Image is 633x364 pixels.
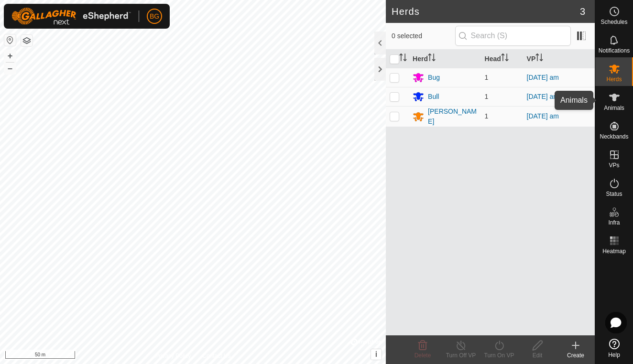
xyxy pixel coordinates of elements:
[21,35,33,46] button: Map Layers
[609,162,619,168] span: VPs
[595,335,633,362] a: Help
[428,92,439,102] div: Bull
[501,55,509,63] p-sorticon: Activate to sort
[600,134,628,139] span: Neckbands
[155,352,191,360] a: Privacy Policy
[428,55,436,63] p-sorticon: Activate to sort
[518,351,557,360] div: Edit
[399,55,407,63] p-sorticon: Activate to sort
[409,50,480,68] th: Herd
[4,34,16,46] button: Reset Map
[455,26,571,46] input: Search (S)
[608,352,620,358] span: Help
[202,352,230,360] a: Contact Us
[371,349,382,360] button: i
[600,19,627,25] span: Schedules
[557,351,595,360] div: Create
[527,112,559,120] a: [DATE] am
[150,11,159,21] span: BG
[442,351,480,360] div: Turn Off VP
[4,50,16,62] button: +
[392,6,580,17] h2: Herds
[415,352,431,359] span: Delete
[428,73,440,83] div: Bug
[606,191,622,197] span: Status
[428,107,477,127] div: [PERSON_NAME]
[604,105,624,111] span: Animals
[602,248,626,254] span: Heatmap
[485,93,489,100] span: 1
[523,50,595,68] th: VP
[599,48,630,54] span: Notifications
[392,31,455,41] span: 0 selected
[480,351,518,360] div: Turn On VP
[535,55,543,63] p-sorticon: Activate to sort
[527,74,559,81] a: [DATE] am
[580,4,585,19] span: 3
[481,50,523,68] th: Head
[485,112,489,120] span: 1
[485,74,489,81] span: 1
[11,8,131,25] img: Gallagher Logo
[375,350,377,358] span: i
[608,220,620,225] span: Infra
[606,76,622,82] span: Herds
[527,93,559,100] a: [DATE] am
[4,63,16,74] button: –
